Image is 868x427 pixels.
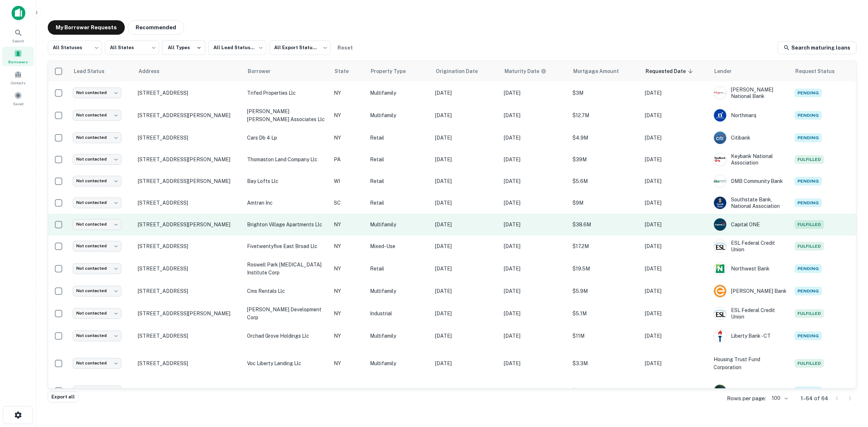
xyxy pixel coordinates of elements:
p: [STREET_ADDRESS] [138,360,240,367]
p: Multifamily [370,359,428,367]
div: Northmarq [714,109,787,122]
div: All Statuses [48,38,102,57]
p: [DATE] [504,177,565,185]
p: [DATE] [645,221,706,229]
div: ESL Federal Credit Union [714,240,787,253]
img: picture [714,262,726,275]
iframe: Chat Widget [832,346,868,381]
img: picture [714,240,726,252]
div: Not contacted [73,241,122,251]
p: $12.7M [573,111,638,119]
span: Pending [795,387,822,395]
div: Not contacted [73,330,122,341]
p: [DATE] [645,111,706,119]
span: Saved [13,101,24,107]
p: 1–64 of 64 [801,394,828,403]
p: [STREET_ADDRESS][PERSON_NAME] [138,178,240,184]
p: [DATE] [435,309,497,317]
p: Rows per page: [727,394,766,403]
div: All States [105,38,159,57]
p: [DATE] [645,155,706,163]
span: Pending [795,198,822,207]
a: Contacts [2,68,34,87]
p: $5.1M [573,309,638,317]
div: Not contacted [73,154,122,165]
p: $5.6M [573,177,638,185]
span: State [335,67,358,76]
div: Citibank [714,131,787,144]
p: [DATE] [645,359,706,367]
div: Southstate Bank, National Association [714,196,787,209]
img: picture [714,87,726,99]
p: NY [334,134,363,142]
div: ESL Federal Credit Union [714,307,787,320]
p: [DATE] [504,309,565,317]
div: Not contacted [73,385,122,396]
p: [STREET_ADDRESS][PERSON_NAME] [138,310,240,317]
p: fivetwentyfive east broad llc [247,242,327,250]
button: Recommended [128,20,184,35]
span: Borrower [248,67,280,76]
p: [DATE] [435,221,497,229]
p: [STREET_ADDRESS] [138,243,240,249]
p: [DATE] [435,242,497,250]
p: [DATE] [504,332,565,340]
span: Property Type [371,67,415,76]
p: $5.9M [573,287,638,295]
span: Pending [795,332,822,340]
span: Lender [714,67,741,76]
p: [DATE] [435,287,497,295]
p: PA [334,155,363,163]
span: Pending [795,287,822,295]
p: [DATE] [435,134,497,142]
img: picture [714,330,726,342]
p: [DATE] [504,89,565,97]
th: State [330,61,366,81]
p: $4.3M [573,387,638,395]
div: Arbor Realty Trust [714,384,787,397]
p: [STREET_ADDRESS] [138,265,240,272]
img: picture [714,109,726,121]
span: Address [139,67,169,76]
p: [DATE] [504,134,565,142]
p: roswell park [MEDICAL_DATA] institute corp [247,261,327,277]
div: Search [2,26,34,45]
p: $39M [573,155,638,163]
p: [STREET_ADDRESS] [138,200,240,206]
p: [STREET_ADDRESS] [138,333,240,339]
p: [DATE] [435,332,497,340]
p: [STREET_ADDRESS][PERSON_NAME] [138,221,240,228]
p: [DATE] [435,265,497,273]
p: orchad grove holdings llc [247,332,327,340]
p: NY [334,387,363,395]
th: Maturity dates displayed may be estimated. Please contact the lender for the most accurate maturi... [500,61,569,81]
span: Pending [795,177,822,185]
div: Liberty Bank - CT [714,329,787,342]
button: Export all [48,392,78,402]
p: trifed properties llc [247,89,327,97]
p: [STREET_ADDRESS][PERSON_NAME] [138,112,240,119]
div: Borrowers [2,47,34,66]
a: Saved [2,89,34,108]
p: Retail [370,155,428,163]
p: [DATE] [645,265,706,273]
div: Not contacted [73,176,122,186]
img: picture [714,385,726,397]
p: [PERSON_NAME] development corp [247,306,327,321]
p: $3M [573,89,638,97]
h6: Maturity Date [505,67,539,75]
span: Request Status [795,67,844,76]
p: Multifamily [370,287,428,295]
p: 108 brk mnr llc [247,387,327,395]
p: Mixed-Use [370,242,428,250]
p: [DATE] [504,287,565,295]
span: Origination Date [436,67,487,76]
span: Contacts [11,80,25,86]
div: All Export Statuses [269,38,331,57]
img: capitalize-icon.png [12,6,25,20]
div: [PERSON_NAME] Bank [714,285,787,298]
p: [STREET_ADDRESS] [138,288,240,294]
div: Not contacted [73,110,122,120]
div: Northwest Bank [714,262,787,275]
